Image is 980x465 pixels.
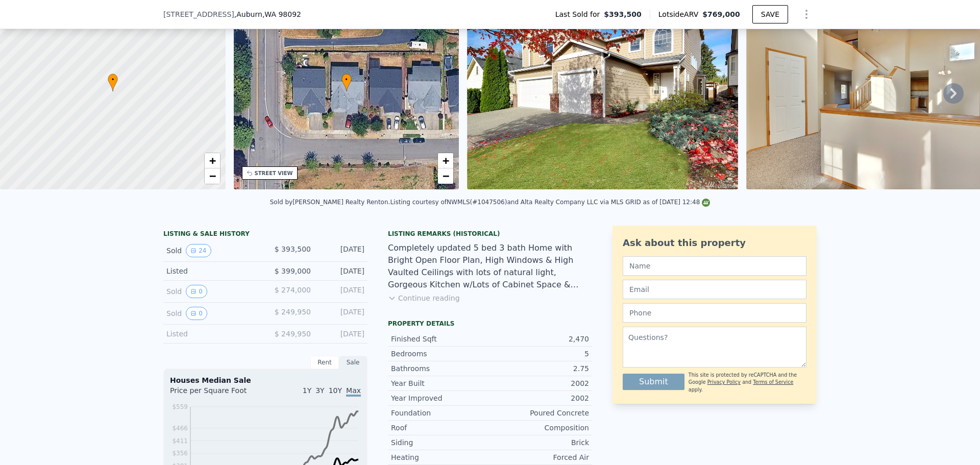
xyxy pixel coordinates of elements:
div: This site is protected by reCAPTCHA and the Google and apply. [689,372,806,394]
div: Property details [388,320,592,328]
div: 5 [490,349,589,359]
span: − [209,169,215,182]
a: Terms of Service [753,379,793,385]
button: SAVE [752,5,788,23]
span: $ 399,000 [275,267,311,275]
span: 1Y [303,386,311,395]
div: Poured Concrete [490,408,589,418]
div: Rent [310,356,339,369]
div: 2002 [490,393,589,403]
a: Zoom out [438,168,453,184]
button: Submit [623,374,684,390]
div: Listing Remarks (Historical) [388,230,592,238]
span: 10Y [329,386,342,395]
div: 2.75 [490,363,589,374]
span: , Auburn [234,9,301,19]
div: Completely updated 5 bed 3 bath Home with Bright Open Floor Plan, High Windows & High Vaulted Cei... [388,242,592,291]
a: Zoom in [438,153,453,168]
div: Listed [166,329,257,339]
div: Listed [166,266,257,276]
div: Ask about this property [623,236,806,250]
span: • [108,75,118,84]
div: Foundation [391,408,490,418]
div: 2,470 [490,334,589,344]
div: 2002 [490,378,589,388]
a: Privacy Policy [707,379,741,385]
div: Sold [166,285,257,298]
div: Heating [391,452,490,462]
span: + [443,154,449,167]
span: • [341,75,352,84]
div: Brick [490,437,589,448]
tspan: $356 [172,450,188,457]
span: Max [346,386,361,397]
span: − [443,169,449,182]
span: $769,000 [702,10,740,18]
div: Roof [391,423,490,433]
div: STREET VIEW [255,169,293,177]
a: Zoom in [205,153,220,168]
tspan: $559 [172,403,188,410]
div: LISTING & SALE HISTORY [163,230,367,240]
button: Continue reading [388,293,460,303]
a: Zoom out [205,168,220,184]
span: $ 249,950 [275,308,311,316]
div: Listing courtesy of NWMLS (#1047506) and Alta Realty Company LLC via MLS GRID as of [DATE] 12:48 [390,199,710,206]
div: Composition [490,423,589,433]
div: Year Built [391,378,490,388]
input: Name [623,256,806,276]
button: View historical data [186,285,207,298]
div: Bedrooms [391,349,490,359]
span: $ 274,000 [275,286,311,294]
div: Houses Median Sale [170,375,361,385]
span: $ 249,950 [275,330,311,338]
div: Sold [166,307,257,320]
div: • [341,74,352,91]
div: Sold by [PERSON_NAME] Realty Renton . [270,199,390,206]
span: + [209,154,215,167]
span: [STREET_ADDRESS] [163,9,234,19]
div: Bathrooms [391,363,490,374]
button: View historical data [186,307,207,320]
div: [DATE] [319,285,364,298]
img: NWMLS Logo [702,199,710,207]
div: Sold [166,244,257,257]
div: Price per Square Foot [170,385,265,402]
tspan: $411 [172,437,188,445]
div: [DATE] [319,307,364,320]
div: Forced Air [490,452,589,462]
div: [DATE] [319,266,364,276]
span: Last Sold for [555,9,604,19]
div: Finished Sqft [391,334,490,344]
input: Email [623,280,806,299]
input: Phone [623,303,806,323]
div: [DATE] [319,329,364,339]
button: Show Options [796,4,817,25]
button: View historical data [186,244,211,257]
span: $ 393,500 [275,245,311,253]
div: Siding [391,437,490,448]
div: • [108,74,118,91]
span: 3Y [315,386,324,395]
div: Year Improved [391,393,490,403]
tspan: $466 [172,425,188,432]
span: $393,500 [604,9,642,19]
span: , WA 98092 [262,10,301,18]
div: Sale [339,356,367,369]
span: Lotside ARV [658,9,702,19]
div: [DATE] [319,244,364,257]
